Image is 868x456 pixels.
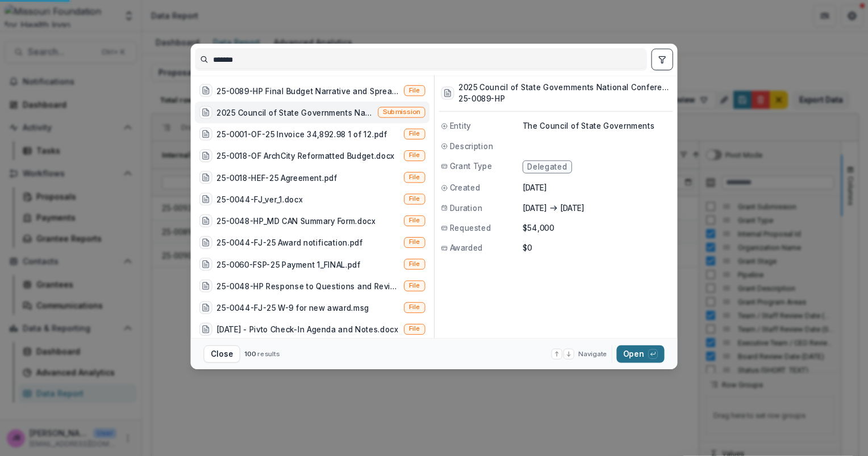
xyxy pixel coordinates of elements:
[409,173,420,181] span: File
[216,302,369,313] div: 25-0044-FJ-25 W-9 for new award.msg
[458,93,671,104] h3: 25-0089-HP
[652,49,673,70] button: toggle filters
[216,323,398,335] div: [DATE] - Pivto Check-In Agenda and Notes.docx
[523,242,671,254] p: $0
[204,345,240,363] button: Close
[216,128,387,140] div: 25-0001-OF-25 Invoice 34,892.98 1 of 12.pdf
[409,129,420,137] span: File
[450,182,481,193] span: Created
[409,303,420,311] span: File
[409,216,420,224] span: File
[216,193,302,205] div: 25-0044-FJ_ver_1.docx
[458,82,671,93] h3: 2025 Council of State Governments National Conference
[409,325,420,333] span: File
[450,222,491,234] span: Requested
[450,242,483,254] span: Awarded
[523,222,671,234] p: $54,000
[409,86,420,94] span: File
[216,237,362,248] div: 25-0044-FJ-25 Award notification.pdf
[216,258,360,269] div: 25-0060-FSP-25 Payment 1_FINAL.pdf
[578,349,607,359] span: Navigate
[216,85,399,96] div: 25-0089-HP Final Budget Narrative and Spreadsheet.docx
[257,349,279,357] span: results
[450,161,493,172] span: Grant Type
[527,162,567,171] span: Delegated
[409,260,420,268] span: File
[216,171,337,183] div: 25-0018-HEF-25 Agreement.pdf
[216,280,399,292] div: 25-0048-HP Response to Questions and Revised Narrative.msg
[450,120,471,132] span: Entity
[409,281,420,289] span: File
[523,182,671,193] p: [DATE]
[560,202,585,213] p: [DATE]
[244,349,256,357] span: 100
[216,215,375,226] div: 25-0048-HP_MD CAN Summary Form.docx
[450,202,482,213] span: Duration
[409,151,420,159] span: File
[216,150,394,161] div: 25-0018-OF ArchCity Reformatted Budget.docx
[616,345,664,363] button: Open
[523,120,671,132] p: The Council of State Governments
[216,107,373,118] div: 2025 Council of State Governments National Conference
[383,108,420,116] span: Submission
[450,140,494,151] span: Description
[409,195,420,202] span: File
[523,202,547,213] p: [DATE]
[409,238,420,246] span: File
